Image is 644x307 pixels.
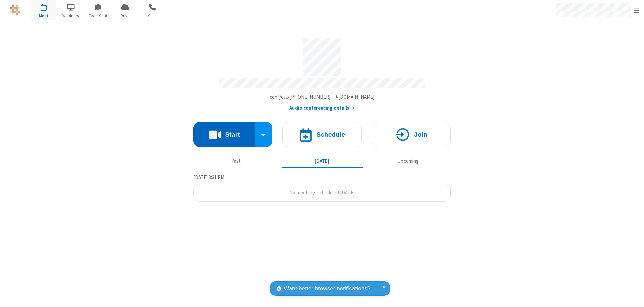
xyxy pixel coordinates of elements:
[193,122,255,147] button: Start
[316,131,345,138] h4: Schedule
[289,189,355,196] span: No meetings scheduled [DATE]
[196,155,277,167] button: Past
[225,131,240,138] h4: Start
[368,155,448,167] button: Upcoming
[372,122,451,147] button: Join
[193,33,451,112] section: Account details
[58,13,84,19] span: Webinars
[86,13,111,19] span: Team Chat
[282,122,362,147] button: Schedule
[193,174,224,180] span: [DATE] 3:31 PM
[270,94,375,100] span: Copy my meeting room link
[282,155,363,167] button: [DATE]
[193,173,451,202] section: Today's Meetings
[10,5,20,15] img: QA Selenium DO NOT DELETE OR CHANGE
[113,13,138,19] span: Drive
[140,13,165,19] span: Calls
[255,122,273,147] div: Start conference options
[270,93,375,101] button: Copy my meeting room linkCopy my meeting room link
[31,13,56,19] span: Meet
[289,104,355,112] button: Audio conferencing details
[284,284,370,293] span: Want better browser notifications?
[414,131,427,138] h4: Join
